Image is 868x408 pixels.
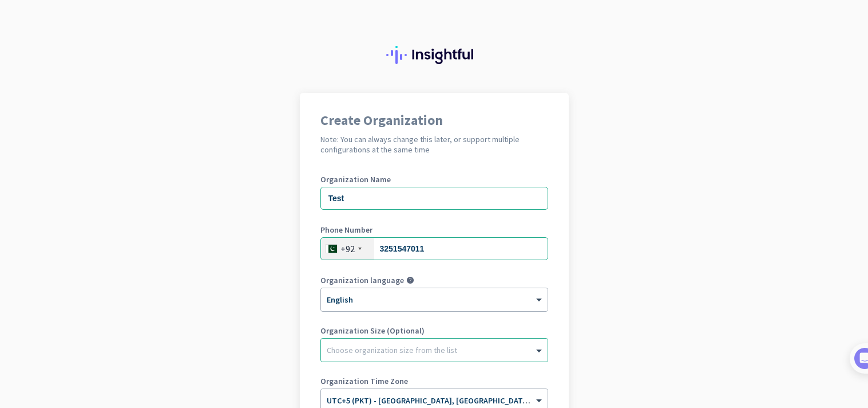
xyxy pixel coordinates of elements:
label: Organization Size (Optional) [320,327,548,335]
h2: Note: You can always change this later, or support multiple configurations at the same time [320,134,548,155]
h1: Create Organization [320,113,548,127]
label: Organization Time Zone [320,377,548,385]
img: Insightful [386,46,482,64]
input: 21 23456789 [320,237,548,260]
div: +92 [340,243,355,254]
label: Organization language [320,276,404,284]
label: Phone Number [320,226,548,234]
i: help [406,276,414,284]
input: What is the name of your organization? [320,187,548,210]
label: Organization Name [320,175,548,183]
